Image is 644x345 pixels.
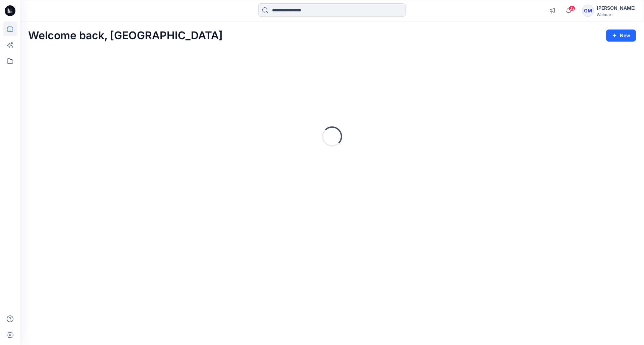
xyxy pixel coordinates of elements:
[597,12,636,17] div: Walmart
[606,30,636,42] button: New
[582,5,594,17] div: GM
[597,4,636,12] div: [PERSON_NAME]
[568,6,576,11] span: 32
[28,30,223,42] h2: Welcome back, [GEOGRAPHIC_DATA]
